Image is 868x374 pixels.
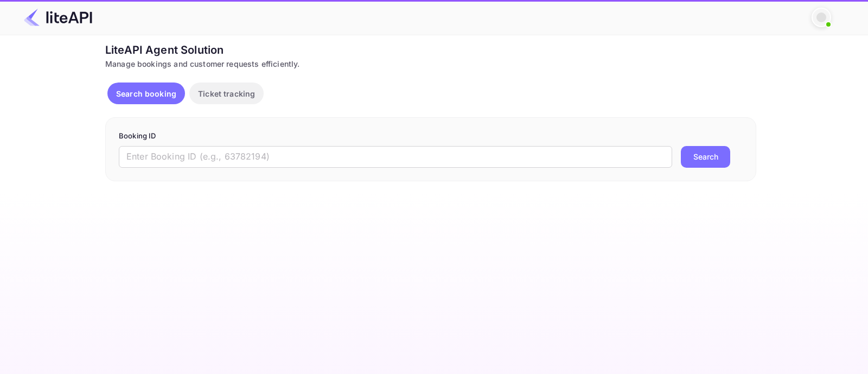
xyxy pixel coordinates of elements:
p: Search booking [116,88,176,99]
div: LiteAPI Agent Solution [105,42,756,58]
p: Booking ID [119,131,743,142]
div: Manage bookings and customer requests efficiently. [105,58,756,69]
button: Search [681,146,730,168]
img: LiteAPI Logo [24,9,92,26]
input: Enter Booking ID (e.g., 63782194) [119,146,672,168]
p: Ticket tracking [198,88,255,99]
